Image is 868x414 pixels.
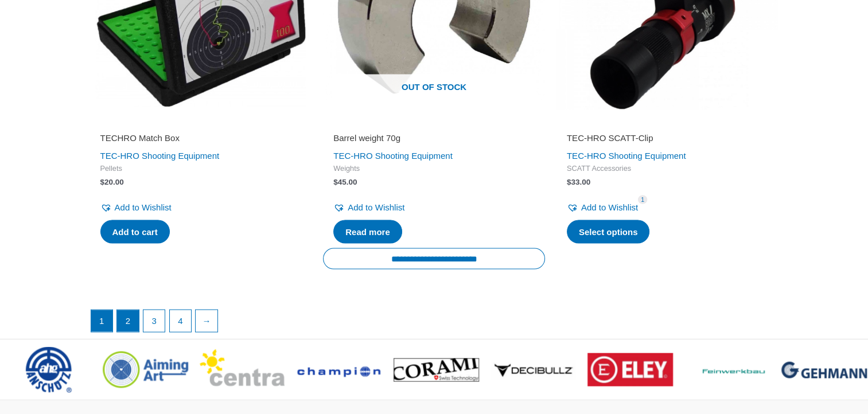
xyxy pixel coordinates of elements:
bdi: 33.00 [567,177,590,186]
bdi: 45.00 [333,177,357,186]
span: Add to Wishlist [115,202,172,212]
a: Add to Wishlist [100,199,172,215]
iframe: Customer reviews powered by Trustpilot [100,116,302,130]
span: Page 1 [91,310,113,331]
a: Add to cart: “TECHRO Match Box” [100,220,170,244]
nav: Product Pagination [90,309,779,338]
a: Add to Wishlist [333,199,404,215]
h2: TEC-HRO SCATT-Clip [567,132,768,143]
span: $ [333,177,338,186]
bdi: 20.00 [100,177,124,186]
a: Page 2 [117,310,139,331]
span: Weights [333,163,535,173]
span: $ [100,177,105,186]
span: $ [567,177,571,186]
span: Add to Wishlist [348,202,404,212]
a: TEC-HRO Shooting Equipment [567,150,686,160]
iframe: Customer reviews powered by Trustpilot [333,116,535,130]
a: TEC-HRO Shooting Equipment [333,150,453,160]
h2: TECHRO Match Box [100,132,302,143]
span: 1 [638,195,647,204]
iframe: Customer reviews powered by Trustpilot [567,116,768,130]
a: Page 4 [170,310,192,331]
a: Select options for “TEC-HRO SCATT-Clip” [567,220,650,244]
img: brand logo [587,353,673,386]
span: Out of stock [332,74,536,100]
span: Add to Wishlist [581,202,638,212]
a: Page 3 [143,310,165,331]
h2: Barrel weight 70g [333,132,535,143]
a: Add to Wishlist [567,199,638,215]
span: SCATT Accessories [567,163,768,173]
a: Read more about “Barrel weight 70g” [333,220,402,244]
a: TEC-HRO SCATT-Clip [567,132,768,147]
a: TECHRO Match Box [100,132,302,147]
a: → [196,310,217,331]
a: TEC-HRO Shooting Equipment [100,150,220,160]
span: Pellets [100,163,302,173]
a: Barrel weight 70g [333,132,535,147]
